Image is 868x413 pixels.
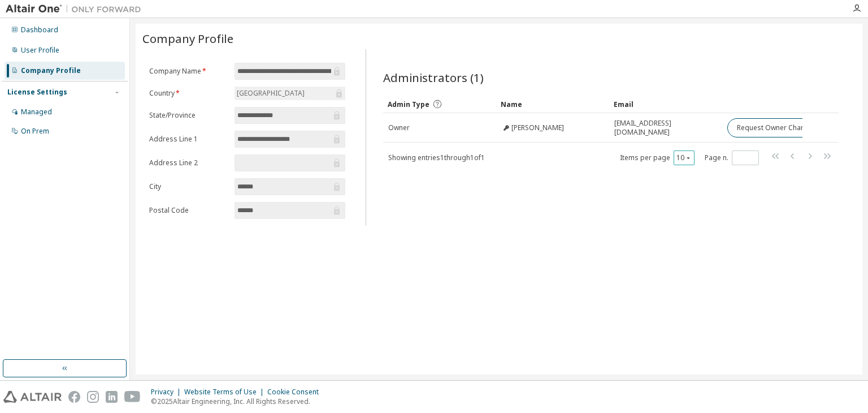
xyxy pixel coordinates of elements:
div: Cookie Consent [267,388,325,397]
label: Company Name [149,67,228,76]
div: User Profile [21,46,59,55]
img: altair_logo.svg [3,391,62,403]
div: Privacy [151,388,184,397]
span: Admin Type [388,100,429,109]
div: On Prem [21,127,49,136]
span: Page n. [705,150,759,165]
button: Request Owner Change [727,118,823,137]
span: Showing entries 1 through 1 of 1 [388,153,485,162]
label: State/Province [149,111,228,120]
span: Administrators (1) [383,70,484,85]
label: Country [149,89,228,98]
span: Company Profile [142,31,233,46]
div: Managed [21,107,52,117]
img: instagram.svg [87,391,99,403]
label: Address Line 2 [149,158,228,167]
img: Altair One [6,3,147,15]
p: © 2025 Altair Engineering, Inc. All Rights Reserved. [151,397,325,406]
div: [GEOGRAPHIC_DATA] [235,87,306,100]
label: Address Line 1 [149,135,228,144]
div: Dashboard [21,25,58,35]
div: [GEOGRAPHIC_DATA] [235,87,345,100]
div: Website Terms of Use [184,388,267,397]
label: City [149,182,228,191]
img: linkedin.svg [106,391,118,403]
span: Owner [388,123,410,132]
span: Items per page [620,150,695,165]
button: 10 [676,153,692,162]
label: Postal Code [149,206,228,215]
img: youtube.svg [124,391,141,403]
div: License Settings [7,88,67,97]
span: [PERSON_NAME] [511,123,564,132]
div: Name [501,95,605,113]
img: facebook.svg [68,391,80,403]
span: [EMAIL_ADDRESS][DOMAIN_NAME] [614,119,717,137]
div: Company Profile [21,66,81,75]
div: Email [614,95,718,113]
